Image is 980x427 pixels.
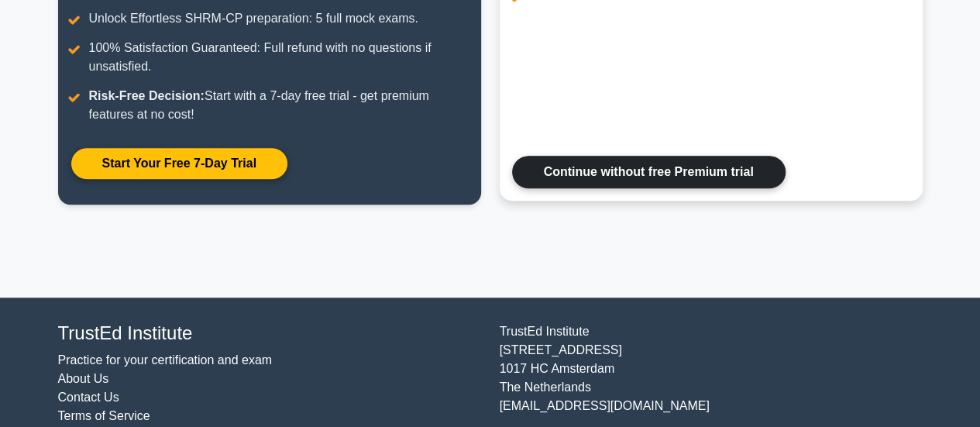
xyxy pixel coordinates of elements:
a: Terms of Service [58,409,150,422]
a: Practice for your certification and exam [58,353,273,367]
a: Continue without free Premium trial [512,156,786,188]
h4: TrustEd Institute [58,322,481,345]
a: Start Your Free 7-Day Trial [70,147,288,180]
a: About Us [58,372,109,385]
a: Contact Us [58,391,119,404]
